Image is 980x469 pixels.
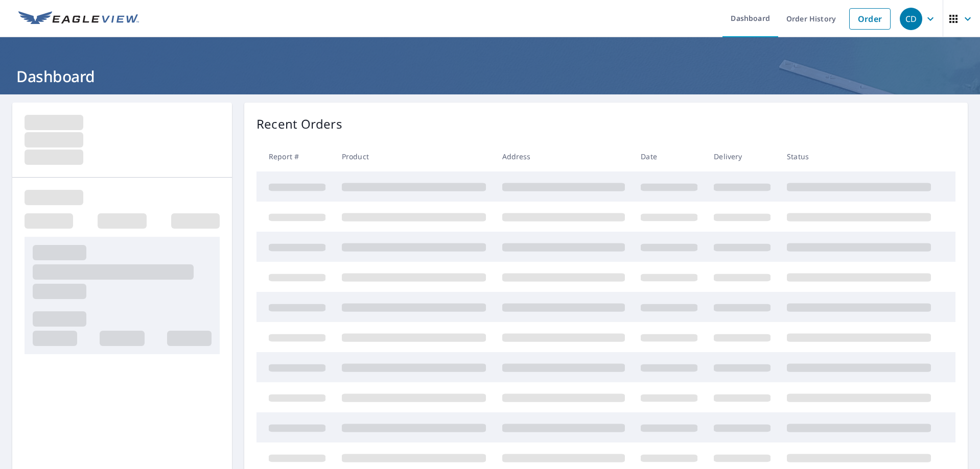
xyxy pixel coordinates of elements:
th: Product [334,141,494,171]
th: Date [633,141,706,171]
a: Order [849,8,891,30]
th: Delivery [706,141,779,171]
th: Address [494,141,633,171]
p: Recent Orders [256,115,342,133]
th: Report # [256,141,334,171]
th: Status [779,141,939,171]
img: EV Logo [18,11,139,27]
div: CD [900,8,922,30]
h1: Dashboard [12,66,968,87]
